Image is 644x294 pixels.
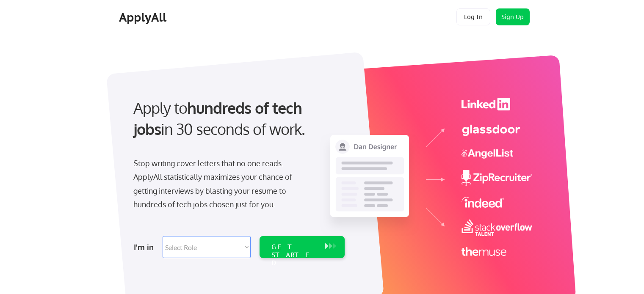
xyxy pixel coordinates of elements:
[134,240,158,254] div: I'm in
[133,97,341,140] div: Apply to in 30 seconds of work.
[496,8,530,25] button: Sign Up
[271,243,317,267] div: GET STARTED
[119,10,169,25] div: ApplyAll
[133,157,307,212] div: Stop writing cover letters that no one reads. ApplyAll statistically maximizes your chance of get...
[133,98,306,138] strong: hundreds of tech jobs
[456,8,490,25] button: Log In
